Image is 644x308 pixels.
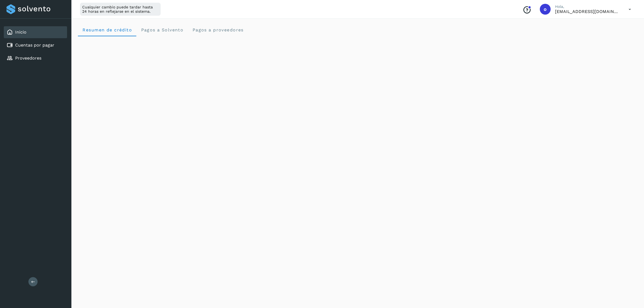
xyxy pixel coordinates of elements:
span: Pagos a proveedores [192,27,244,32]
div: Cuentas por pagar [4,39,67,51]
span: Pagos a Solvento [141,27,183,32]
a: Inicio [15,30,27,35]
p: orlando@rfllogistics.com.mx [555,9,620,14]
p: Hola, [555,4,620,9]
div: Inicio [4,26,67,38]
div: Cualquier cambio puede tardar hasta 24 horas en reflejarse en el sistema. [80,3,161,16]
span: Resumen de crédito [82,27,132,32]
a: Proveedores [15,55,41,61]
div: Proveedores [4,52,67,64]
a: Cuentas por pagar [15,42,54,48]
